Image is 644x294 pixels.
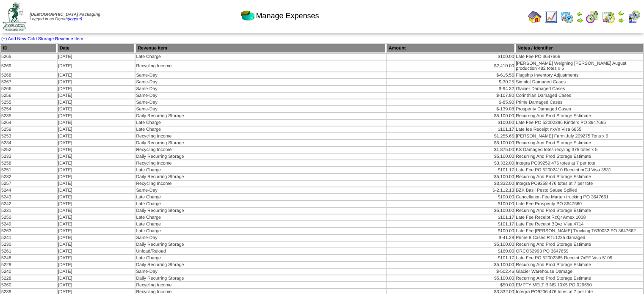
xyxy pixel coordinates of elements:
td: [DATE] [58,99,135,105]
td: 5265 [1,54,57,60]
td: [DATE] [58,154,135,159]
td: 5249 [1,221,57,227]
td: Same-Day [135,269,386,275]
td: Daily Recurring Storage [135,208,386,214]
td: 5240 [1,269,57,275]
td: 5252 [1,147,57,153]
div: $5,100.00 [387,113,514,118]
img: pie_chart2.png [241,9,254,22]
td: 5243 [1,194,57,200]
div: $-85.90 [387,100,514,105]
td: Recycling Income [135,147,386,153]
td: Same-Day [135,79,386,85]
td: Late Fee PO 52002396 Kinders PO 3647665 [515,120,643,126]
td: 5258 [1,160,57,166]
div: $100.00 [387,120,514,125]
td: Recycling Income [135,160,386,166]
td: [DATE] [58,208,135,214]
td: [DATE] [58,106,135,112]
td: Recycling Income [135,60,386,71]
span: Manage Expenses [256,11,319,20]
td: Late Fee Receipt RcQr Amex 1008 [515,214,643,220]
td: Late Fee PO 3647666 [515,54,643,60]
td: [DATE] [58,235,135,241]
td: Same-Day [135,72,386,78]
td: 5267 [1,79,57,85]
td: Recurring And Prod Storage Estimate [515,140,643,146]
td: Same-Day [135,106,386,112]
img: arrowleft.gif [618,10,625,17]
td: Late Charge [135,214,386,220]
div: $5,100.00 [387,276,514,281]
th: Amount [387,44,514,53]
td: Recurring And Prod Storage Estimate [515,242,643,247]
td: Glacier Damaged Cases [515,86,643,92]
td: Same-Day [135,235,386,241]
div: $100.00 [387,201,514,206]
div: $1,255.65 [387,134,514,139]
td: Simplot Damaged Cases [515,79,643,85]
td: Recycling Income [135,181,386,187]
td: EMPTY MELT BINS 10X5 PO 029650 [515,282,643,288]
td: Recurring And Prod Storage Estimate [515,262,643,268]
div: $-94.32 [387,86,514,91]
td: [DATE] [58,60,135,71]
td: 5229 [1,262,57,268]
td: ORCO52993 PO 3647659 [515,248,643,254]
td: Same-Day [135,99,386,105]
td: Late fee Receipt nxVn Visa 6855 [515,126,643,132]
td: [PERSON_NAME] Weighing [PERSON_NAME] August production 482 totes x 5 [515,60,643,71]
div: $-2,112.13 [387,188,514,193]
td: Recurring And Prod Storage Estimate [515,113,643,119]
img: arrowleft.gif [576,10,583,17]
div: $-615.56 [387,73,514,78]
td: 5261 [1,248,57,254]
td: Daily Recurring Storage [135,242,386,247]
td: 5259 [1,126,57,132]
td: [DATE] [58,126,135,132]
td: 5250 [1,214,57,220]
td: 5241 [1,235,57,241]
td: [DATE] [58,147,135,153]
th: Revenue Item [135,44,386,53]
td: Daily Recurring Storage [135,154,386,159]
td: [DATE] [58,275,135,281]
td: Same-Day [135,86,386,92]
td: [DATE] [58,221,135,227]
span: [DEMOGRAPHIC_DATA] Packaging [30,12,100,17]
td: [DATE] [58,133,135,139]
td: Late Charge [135,126,386,132]
td: 5254 [1,106,57,112]
div: $100.00 [387,228,514,234]
td: Late Fee [PERSON_NAME] Trucking T630032 PO 3647662 [515,228,643,234]
td: Late Fee PO 52002410 Receipt nrCJ Visa 3531 [515,167,643,173]
td: Cancellation Fee Marten trucking PO 3647661 [515,194,643,200]
td: [DATE] [58,228,135,234]
div: $5,100.00 [387,242,514,247]
div: $100.00 [387,54,514,59]
td: Daily Recurring Storage [135,140,386,146]
img: calendarcustomer.gif [627,10,641,24]
div: $101.17 [387,168,514,173]
div: $100.00 [387,195,514,200]
a: (logout) [68,17,82,22]
td: [DATE] [58,113,135,119]
td: 5255 [1,99,57,105]
td: Daily Recurring Storage [135,113,386,119]
td: 5260 [1,282,57,288]
td: Late Charge [135,221,386,227]
div: $5,100.00 [387,140,514,146]
td: 5263 [1,228,57,234]
div: $5,100.00 [387,208,514,213]
td: [DATE] [58,54,135,60]
td: [DATE] [58,140,135,146]
td: 5253 [1,133,57,139]
td: Prosperity Damaged Cases [515,106,643,112]
td: Daily Recurring Storage [135,262,386,268]
td: 5231 [1,208,57,214]
td: 5257 [1,181,57,187]
td: Recurring And Prod Storage Estimate [515,275,643,281]
div: $101.17 [387,215,514,220]
div: $5,100.00 [387,174,514,179]
img: calendarinout.gif [602,10,615,24]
